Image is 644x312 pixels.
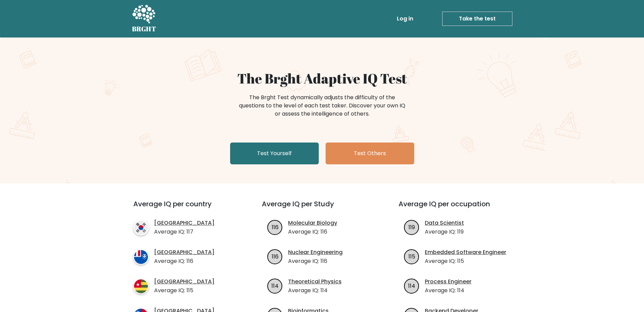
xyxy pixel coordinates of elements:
text: 119 [408,223,415,231]
a: Data Scientist [425,219,464,227]
a: Test Others [326,143,414,164]
p: Average IQ: 116 [288,257,343,265]
a: Process Engineer [425,278,471,286]
text: 114 [271,282,279,289]
h3: Average IQ per Study [262,200,382,216]
text: 116 [272,252,279,260]
a: Test Yourself [230,143,319,164]
p: Average IQ: 119 [425,228,464,236]
text: 115 [408,252,415,260]
div: The Brght Test dynamically adjusts the difficulty of the questions to the level of each test take... [237,93,407,118]
img: country [133,249,149,265]
p: Average IQ: 116 [288,228,337,236]
h3: Average IQ per country [133,200,237,216]
a: Theoretical Physics [288,278,342,286]
text: 116 [272,223,279,231]
a: BRGHT [132,3,156,35]
p: Average IQ: 117 [154,228,214,236]
p: Average IQ: 116 [154,257,214,265]
h5: BRGHT [132,25,156,33]
p: Average IQ: 115 [425,257,506,265]
img: country [133,279,149,294]
a: Take the test [442,12,512,26]
h3: Average IQ per occupation [399,200,519,216]
a: [GEOGRAPHIC_DATA] [154,248,214,256]
a: Log in [394,12,416,26]
img: country [133,220,149,235]
a: Molecular Biology [288,219,337,227]
p: Average IQ: 115 [154,286,214,295]
a: [GEOGRAPHIC_DATA] [154,278,214,286]
a: Embedded Software Engineer [425,248,506,256]
text: 114 [408,282,415,289]
a: Nuclear Engineering [288,248,343,256]
p: Average IQ: 114 [288,286,342,295]
h1: The Brght Adaptive IQ Test [156,70,489,87]
p: Average IQ: 114 [425,286,471,295]
a: [GEOGRAPHIC_DATA] [154,219,214,227]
